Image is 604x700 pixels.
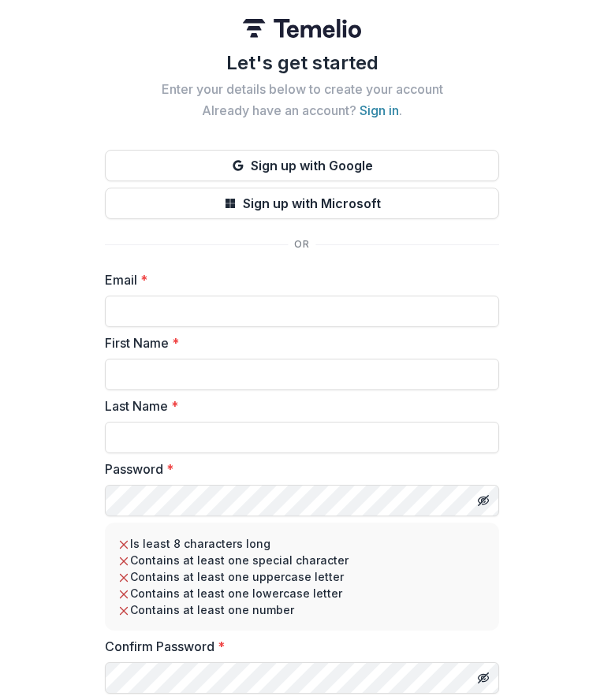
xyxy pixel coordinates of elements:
[105,103,499,118] h2: Already have an account? .
[105,150,499,181] button: Sign up with Google
[360,102,399,118] a: Sign in
[105,50,499,76] h1: Let's get started
[471,665,496,691] button: Toggle password visibility
[105,188,499,219] button: Sign up with Microsoft
[105,270,490,289] label: Email
[243,19,361,38] img: Temelio
[105,397,490,415] label: Last Name
[117,552,487,568] li: Contains at least one special character
[117,535,487,552] li: Is least 8 characters long
[471,488,496,513] button: Toggle password visibility
[117,601,487,618] li: Contains at least one number
[117,568,487,585] li: Contains at least one uppercase letter
[117,585,487,601] li: Contains at least one lowercase letter
[105,637,490,656] label: Confirm Password
[105,82,499,97] h2: Enter your details below to create your account
[105,333,490,352] label: First Name
[105,460,490,478] label: Password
